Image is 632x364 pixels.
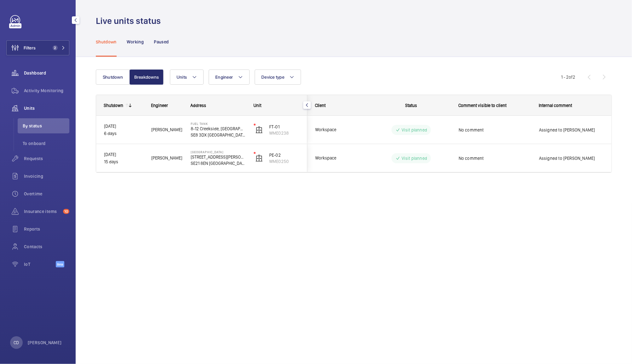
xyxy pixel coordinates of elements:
[104,151,143,158] p: [DATE]
[53,45,58,50] span: 2
[458,103,507,108] span: Comment visible to client
[539,155,604,161] span: Assigned to [PERSON_NAME]
[24,226,69,232] span: Reports
[209,70,250,85] button: Engineer
[190,103,206,108] span: Address
[191,150,246,154] p: [GEOGRAPHIC_DATA]
[154,39,169,45] p: Paused
[104,158,143,165] p: 15 days
[191,122,246,126] p: Fuel Tank
[177,75,187,80] span: Units
[24,191,69,197] span: Overtime
[191,132,246,138] p: SE8 3DX [GEOGRAPHIC_DATA]
[130,70,164,85] button: Breakdowns
[104,123,143,130] p: [DATE]
[255,154,263,162] img: elevator.svg
[405,103,417,108] span: Status
[191,154,246,160] p: [STREET_ADDRESS][PERSON_NAME]
[96,70,130,85] button: Shutdown
[255,126,263,134] img: elevator.svg
[96,15,165,27] h1: Live units status
[96,39,117,45] p: Shutdown
[261,75,284,80] span: Device type
[191,126,246,132] p: 8-12 Creekside, [GEOGRAPHIC_DATA]
[104,130,143,137] p: 6 days
[402,155,427,161] p: Visit planned
[253,103,300,108] div: Unit
[269,158,299,165] p: WME0250
[6,40,69,55] button: Filters2
[151,103,168,108] span: Engineer
[24,45,36,51] span: Filters
[561,75,575,79] span: 1 - 2 2
[23,123,69,129] span: By status
[28,339,62,346] p: [PERSON_NAME]
[255,70,301,85] button: Device type
[191,160,246,166] p: SE21 8EN [GEOGRAPHIC_DATA]
[315,103,326,108] span: Client
[127,39,144,45] p: Working
[24,70,69,76] span: Dashboard
[459,127,531,133] span: No comment
[24,244,69,250] span: Contacts
[23,140,69,147] span: To onboard
[569,75,573,80] span: of
[402,127,427,133] p: Visit planned
[24,261,56,267] span: IoT
[14,339,19,346] p: CD
[459,155,531,161] span: No comment
[24,155,69,162] span: Requests
[56,261,64,267] span: Beta
[24,87,69,94] span: Activity Monitoring
[315,154,364,162] span: Workspace
[170,70,204,85] button: Units
[539,127,604,133] span: Assigned to [PERSON_NAME]
[104,103,123,108] div: Shutdown
[269,124,299,130] p: FT-01
[269,130,299,136] p: WME0238
[24,208,61,215] span: Insurance items
[315,126,364,133] span: Workspace
[539,103,572,108] span: Internal comment
[24,105,69,111] span: Units
[269,152,299,158] p: PE-02
[215,75,233,80] span: Engineer
[151,126,183,133] span: [PERSON_NAME]
[24,173,69,179] span: Invoicing
[63,209,69,214] span: 10
[151,154,183,162] span: [PERSON_NAME]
